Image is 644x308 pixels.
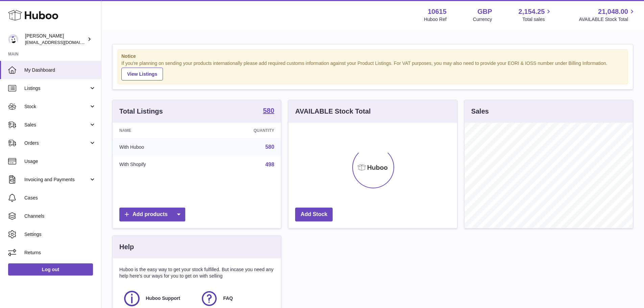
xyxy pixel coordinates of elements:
a: 580 [263,107,274,115]
p: Huboo is the easy way to get your stock fulfilled. But incase you need any help here's our ways f... [119,266,274,279]
div: Huboo Ref [424,16,447,23]
strong: 580 [263,107,274,114]
h3: Help [119,242,134,252]
a: View Listings [121,68,163,80]
span: Orders [24,140,89,146]
td: With Huboo [113,138,204,156]
span: My Dashboard [24,67,96,73]
th: Name [113,123,204,138]
span: Stock [24,103,89,110]
span: Sales [24,122,89,128]
span: Usage [24,158,96,165]
td: With Shopify [113,156,204,173]
a: 580 [265,144,275,150]
a: 21,048.00 AVAILABLE Stock Total [579,7,636,23]
strong: GBP [477,7,492,16]
a: Log out [8,263,93,276]
a: 498 [265,162,275,167]
a: FAQ [200,289,271,308]
a: Add Stock [295,208,333,221]
span: Invoicing and Payments [24,176,89,183]
span: FAQ [223,295,233,302]
span: AVAILABLE Stock Total [579,16,636,23]
span: 2,154.25 [519,7,545,16]
span: Listings [24,85,89,92]
span: Returns [24,250,96,256]
h3: AVAILABLE Stock Total [295,107,371,116]
div: If you're planning on sending your products internationally please add required customs informati... [121,60,624,80]
div: [PERSON_NAME] [25,33,86,46]
strong: Notice [121,53,624,60]
img: internalAdmin-10615@internal.huboo.com [8,34,18,44]
a: Add products [119,208,185,221]
span: 21,048.00 [598,7,628,16]
h3: Sales [471,107,489,116]
a: 2,154.25 Total sales [519,7,553,23]
div: Currency [473,16,492,23]
span: Total sales [522,16,552,23]
span: Huboo Support [146,295,180,302]
span: Settings [24,231,96,238]
span: Channels [24,213,96,219]
h3: Total Listings [119,107,163,116]
th: Quantity [204,123,281,138]
strong: 10615 [428,7,447,16]
a: Huboo Support [123,289,193,308]
span: Cases [24,195,96,201]
span: [EMAIL_ADDRESS][DOMAIN_NAME] [25,40,99,45]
